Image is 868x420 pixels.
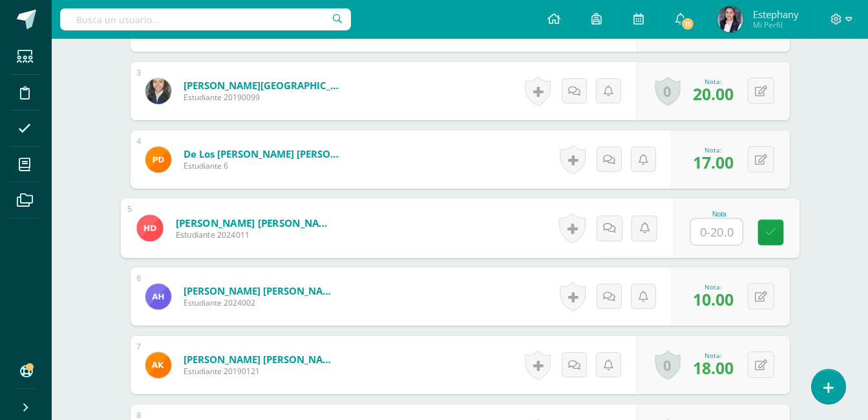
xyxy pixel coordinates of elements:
a: 0 [655,350,681,380]
span: Estudiante 6 [184,160,339,171]
a: de los [PERSON_NAME] [PERSON_NAME] [184,147,339,160]
div: Nota [690,211,748,218]
span: Estudiante 20190099 [184,92,339,103]
div: Nota: [693,351,734,360]
img: 46f73ce354b085370476cf4df0ce7199.png [145,352,171,378]
input: Busca un usuario... [60,8,351,30]
span: Estudiante 2024002 [184,297,339,308]
a: [PERSON_NAME] [PERSON_NAME] [184,284,339,297]
span: Mi Perfil [753,19,799,30]
div: Nota: [693,145,734,154]
a: 0 [655,76,681,106]
a: [PERSON_NAME] [PERSON_NAME] [184,353,339,366]
span: 11 [681,17,695,31]
img: be5c9fe5c122faffa8b2ac4170ee4c68.png [145,147,171,173]
span: Estephany [753,8,799,21]
div: Nota: [693,282,734,291]
span: 17.00 [693,151,734,173]
a: [PERSON_NAME][GEOGRAPHIC_DATA] [184,79,339,92]
img: 07998e3a003b75678539ed9da100f3a7.png [717,6,743,32]
span: 18.00 [693,357,734,379]
input: 0-20.0 [690,219,742,245]
img: 8eac0aeece6328c17d70571d286ada32.png [145,284,171,310]
a: [PERSON_NAME] [PERSON_NAME] [175,216,335,229]
img: cdc65375ba8da6b16b38c802ca11df07.png [136,215,163,241]
img: 326f2fd443372d221089b1a607d1e874.png [145,78,171,104]
span: 20.00 [693,83,734,105]
span: Estudiante 2024011 [175,229,335,241]
div: Nota: [693,77,734,86]
span: Estudiante 20190121 [184,366,339,377]
span: 10.00 [693,288,734,310]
